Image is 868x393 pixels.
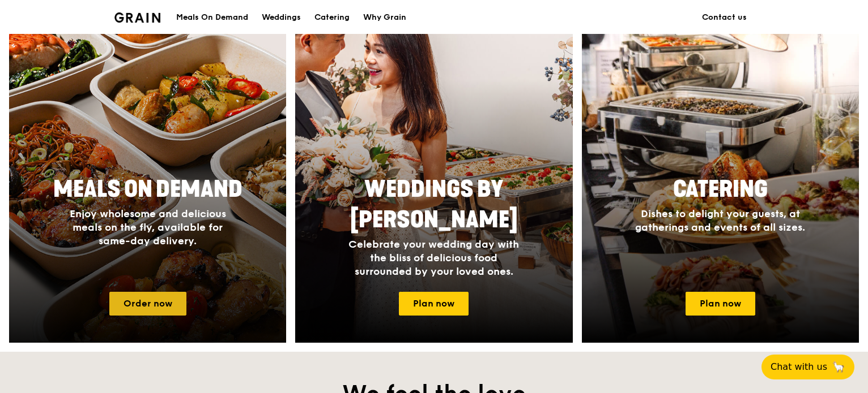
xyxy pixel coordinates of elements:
[350,176,518,234] span: Weddings by [PERSON_NAME]
[314,1,350,34] div: Catering
[673,176,768,203] span: Catering
[695,1,754,34] a: Contact us
[70,208,226,247] span: Enjoy wholesome and delicious meals on the fly, available for same-day delivery.
[582,14,859,343] a: CateringDishes to delight your guests, at gatherings and events of all sizes.Plan now
[686,292,755,316] a: Plan now
[114,12,160,23] img: Grain
[761,355,854,379] button: Chat with us🦙
[308,1,356,34] a: Catering
[295,14,572,343] a: Weddings by [PERSON_NAME]Celebrate your wedding day with the bliss of delicious food surrounded b...
[176,1,248,34] div: Meals On Demand
[771,360,827,374] span: Chat with us
[255,1,308,34] a: Weddings
[109,292,186,316] a: Order now
[635,208,805,234] span: Dishes to delight your guests, at gatherings and events of all sizes.
[262,1,301,34] div: Weddings
[832,360,845,374] span: 🦙
[9,14,286,343] a: Meals On DemandEnjoy wholesome and delicious meals on the fly, available for same-day delivery.Or...
[53,176,242,203] span: Meals On Demand
[348,238,519,278] span: Celebrate your wedding day with the bliss of delicious food surrounded by your loved ones.
[399,292,469,316] a: Plan now
[356,1,413,34] a: Why Grain
[363,1,406,34] div: Why Grain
